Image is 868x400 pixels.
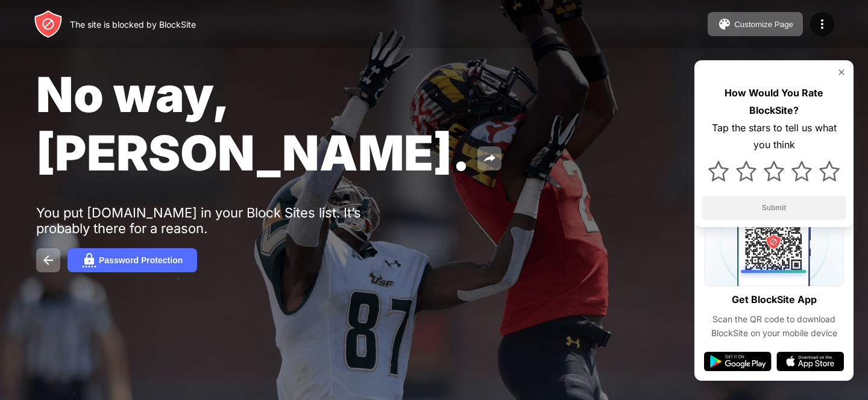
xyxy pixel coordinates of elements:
[36,65,470,182] span: No way, [PERSON_NAME].
[708,12,803,36] button: Customize Page
[99,255,183,265] div: Password Protection
[34,10,63,39] img: header-logo.svg
[68,248,197,272] button: Password Protection
[764,161,784,181] img: star.svg
[819,161,840,181] img: star.svg
[776,352,844,371] img: app-store.svg
[36,205,409,236] div: You put [DOMAIN_NAME] in your Block Sites list. It’s probably there for a reason.
[815,17,829,31] img: menu-icon.svg
[41,253,55,267] img: back.svg
[70,19,196,30] div: The site is blocked by BlockSite
[82,253,96,267] img: password.svg
[482,151,497,166] img: share.svg
[702,84,846,119] div: How Would You Rate BlockSite?
[717,17,732,31] img: pallet.svg
[704,352,772,371] img: google-play.svg
[837,67,846,77] img: rate-us-close.svg
[734,20,793,29] div: Customize Page
[791,161,812,181] img: star.svg
[736,161,756,181] img: star.svg
[702,119,846,154] div: Tap the stars to tell us what you think
[702,196,846,220] button: Submit
[708,161,729,181] img: star.svg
